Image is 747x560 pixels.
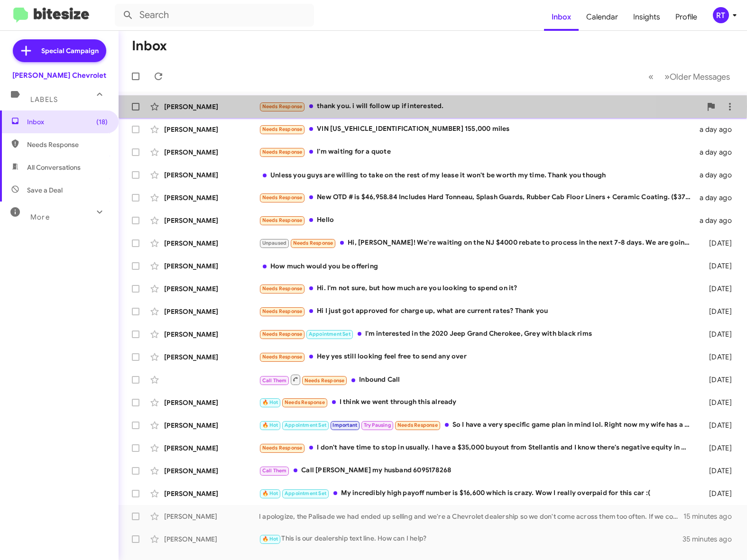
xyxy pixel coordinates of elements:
[262,536,278,542] span: 🔥 Hot
[683,512,739,521] div: 15 minutes ago
[164,147,259,157] div: [PERSON_NAME]
[27,185,63,195] span: Save a Deal
[262,422,278,428] span: 🔥 Hot
[668,3,705,31] a: Profile
[262,308,303,314] span: Needs Response
[697,261,739,271] div: [DATE]
[579,3,626,31] a: Calendar
[643,67,659,86] button: Previous
[96,117,108,127] span: (18)
[259,215,697,226] div: Hello
[259,397,697,408] div: I think we went through this already
[697,375,739,385] div: [DATE]
[262,331,303,337] span: Needs Response
[164,466,259,476] div: [PERSON_NAME]
[259,306,697,317] div: Hi I just got approved for charge up, what are current rates? Thank you
[705,7,737,23] button: RT
[262,399,278,405] span: 🔥 Hot
[697,352,739,362] div: [DATE]
[164,102,259,111] div: [PERSON_NAME]
[259,261,697,271] div: How much would you be offering
[697,443,739,453] div: [DATE]
[27,163,81,172] span: All Conversations
[132,38,167,54] h1: Inbox
[164,398,259,407] div: [PERSON_NAME]
[697,216,739,225] div: a day ago
[12,71,106,80] div: [PERSON_NAME] Chevrolet
[259,192,697,203] div: New OTD # is $46,958.84 Includes Hard Tonneau, Splash Guards, Rubber Cab Floor Liners + Ceramic C...
[664,71,670,83] span: »
[259,442,697,453] div: I don't have time to stop in usually. I have a $35,000 buyout from Stellantis and I know there's ...
[164,193,259,202] div: [PERSON_NAME]
[13,39,106,62] a: Special Campaign
[293,240,333,246] span: Needs Response
[285,490,326,496] span: Appointment Set
[682,534,739,544] div: 35 minutes ago
[259,374,697,386] div: Inbound Call
[262,126,303,132] span: Needs Response
[164,284,259,294] div: [PERSON_NAME]
[164,489,259,498] div: [PERSON_NAME]
[259,488,697,499] div: My incredibly high payoff number is $16,600 which is crazy. Wow I really overpaid for this car :(
[670,72,730,82] span: Older Messages
[262,217,303,223] span: Needs Response
[164,125,259,134] div: [PERSON_NAME]
[697,125,739,134] div: a day ago
[164,239,259,248] div: [PERSON_NAME]
[164,352,259,362] div: [PERSON_NAME]
[259,170,697,180] div: Unless you guys are willing to take on the rest of my lease it won't be worth my time. Thank you ...
[259,238,697,248] div: Hi, [PERSON_NAME]! We're waiting on the NJ $4000 rebate to process in the next 7-8 days. We are g...
[262,240,287,246] span: Unpaused
[41,46,99,55] span: Special Campaign
[115,4,314,27] input: Search
[697,193,739,202] div: a day ago
[697,307,739,316] div: [DATE]
[262,377,287,384] span: Call Them
[697,239,739,248] div: [DATE]
[259,533,682,544] div: This is our dealership text line. How can I help?
[259,512,683,521] div: I apologize, the Palisade we had ended up selling and we're a Chevrolet dealership so we don't co...
[30,213,50,221] span: More
[262,445,303,451] span: Needs Response
[164,216,259,225] div: [PERSON_NAME]
[544,3,579,31] a: Inbox
[164,443,259,453] div: [PERSON_NAME]
[697,330,739,339] div: [DATE]
[697,147,739,157] div: a day ago
[262,490,278,496] span: 🔥 Hot
[262,149,303,155] span: Needs Response
[259,124,697,135] div: VIN [US_VEHICLE_IDENTIFICATION_NUMBER] 155,000 miles
[713,7,729,23] div: RT
[259,147,697,157] div: I'm waiting for a quote
[304,377,345,384] span: Needs Response
[262,103,303,110] span: Needs Response
[332,422,357,428] span: Important
[285,399,325,405] span: Needs Response
[262,285,303,292] span: Needs Response
[259,420,697,431] div: So I have a very specific game plan in mind lol. Right now my wife has a 23 gmc Acadia lease of $...
[164,307,259,316] div: [PERSON_NAME]
[164,330,259,339] div: [PERSON_NAME]
[285,422,326,428] span: Appointment Set
[626,3,668,31] a: Insights
[27,117,108,127] span: Inbox
[364,422,391,428] span: Try Pausing
[697,421,739,430] div: [DATE]
[259,101,701,112] div: thank you. i will follow up if interested.
[262,194,303,201] span: Needs Response
[164,534,259,544] div: [PERSON_NAME]
[27,140,108,149] span: Needs Response
[643,67,736,86] nav: Page navigation example
[164,170,259,180] div: [PERSON_NAME]
[697,398,739,407] div: [DATE]
[659,67,736,86] button: Next
[309,331,350,337] span: Appointment Set
[259,465,697,476] div: Call [PERSON_NAME] my husband 6095178268
[697,466,739,476] div: [DATE]
[697,170,739,180] div: a day ago
[164,512,259,521] div: [PERSON_NAME]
